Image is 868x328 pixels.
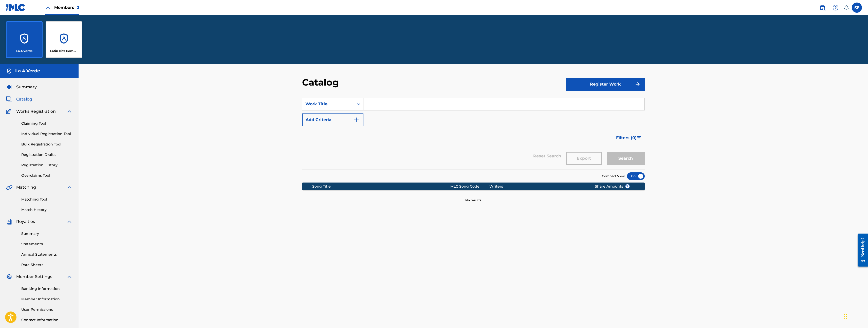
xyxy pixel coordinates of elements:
[16,274,52,280] span: Member Settings
[635,81,641,87] img: f7272a7cc735f4ea7f67.svg
[46,21,82,58] a: AccountsLatin Hits Company
[66,108,72,114] img: expand
[66,219,72,225] img: expand
[843,304,868,328] div: Widget de chat
[16,219,35,225] span: Royalties
[6,96,12,102] img: Catalog
[21,152,72,157] a: Registration Drafts
[305,101,351,107] div: Work Title
[16,184,36,190] span: Matching
[819,5,825,11] img: search
[6,4,26,11] img: MLC Logo
[21,162,72,168] a: Registration History
[625,184,630,188] span: ?
[6,184,12,190] img: Matching
[21,173,72,178] a: Overclaims Tool
[817,3,827,13] a: Public Search
[353,117,359,123] img: 9d2ae6d4665cec9f34b9.svg
[21,131,72,137] a: Individual Registration Tool
[450,184,489,189] div: MLC Song Code
[6,84,12,90] img: Summary
[21,207,72,212] a: Match History
[465,192,481,203] p: No results
[21,197,72,202] a: Matching Tool
[21,231,72,236] a: Summary
[302,77,341,88] h2: Catalog
[843,304,868,328] iframe: Chat Widget
[302,98,645,170] form: Search Form
[6,274,12,280] img: Member Settings
[302,113,363,126] button: Add Criteria
[16,84,37,90] span: Summary
[6,219,12,225] img: Royalties
[566,78,645,91] button: Register Work
[21,317,72,323] a: Contact Information
[844,309,847,324] div: Arrastrar
[15,68,40,74] h5: La 4 Verde
[844,5,849,10] div: Notifications
[852,3,862,13] div: User Menu
[6,108,13,114] img: Works Registration
[595,184,630,189] span: Share Amounts
[21,121,72,126] a: Claiming Tool
[6,68,12,74] img: Accounts
[21,307,72,312] a: User Permissions
[854,229,868,270] iframe: Resource Center
[312,184,450,189] div: Song Title
[50,49,78,53] p: Latin Hits Company
[21,142,72,147] a: Bulk Registration Tool
[613,132,645,144] button: Filters (0)
[54,5,79,10] span: Members
[66,184,72,190] img: expand
[830,3,841,13] div: Help
[21,252,72,257] a: Annual Statements
[637,136,641,139] img: filter
[77,5,79,10] span: 2
[602,174,625,178] span: Compact View
[6,96,32,102] a: CatalogCatalog
[6,84,37,90] a: SummarySummary
[21,262,72,268] a: Rate Sheets
[21,286,72,291] a: Banking Information
[21,297,72,302] a: Member Information
[616,135,637,141] span: Filters ( 0 )
[45,5,51,11] img: Close
[489,184,587,189] div: Writers
[6,21,43,58] a: AccountsLa 4 Verde
[833,5,839,11] img: help
[16,96,32,102] span: Catalog
[21,241,72,247] a: Statements
[16,108,56,114] span: Works Registration
[16,49,33,53] p: La 4 Verde
[66,274,72,280] img: expand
